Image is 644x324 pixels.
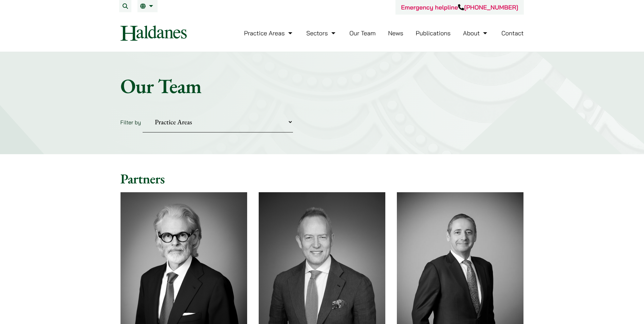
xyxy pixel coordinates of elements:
[388,29,403,37] a: News
[140,3,155,9] a: EN
[244,29,294,37] a: Practice Areas
[463,29,489,37] a: About
[401,3,518,11] a: Emergency helpline[PHONE_NUMBER]
[501,29,524,37] a: Contact
[121,119,141,126] label: Filter by
[121,25,187,41] img: Logo of Haldanes
[349,29,375,37] a: Our Team
[121,170,524,187] h2: Partners
[306,29,337,37] a: Sectors
[416,29,451,37] a: Publications
[121,74,524,98] h1: Our Team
